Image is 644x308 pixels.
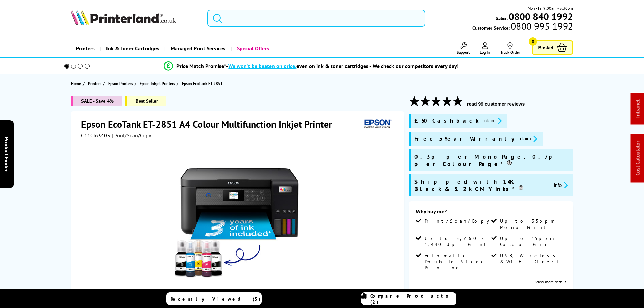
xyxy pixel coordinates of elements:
[496,15,508,21] span: Sales:
[414,178,549,193] span: Shipped with 14K Black & 5.2k CMY Inks*
[112,132,151,139] span: | Print/Scan/Copy
[228,63,296,69] span: We won’t be beaten on price,
[71,40,100,57] a: Printers
[171,296,261,302] span: Recently Viewed (5)
[465,101,527,107] button: read 99 customer reviews
[425,235,490,247] span: Up to 5,760 x 1,440 dpi Print
[71,80,83,87] a: Home
[166,292,262,305] a: Recently Viewed (5)
[55,60,568,72] li: modal_Promise
[106,40,159,57] span: Ink & Toner Cartridges
[509,10,573,23] b: 0800 840 1992
[510,23,573,29] span: 0800 995 1992
[500,235,565,247] span: Up to 15ppm Colour Print
[538,43,553,52] span: Basket
[482,117,504,125] button: promo-description
[231,40,274,57] a: Special Offers
[71,10,176,25] img: Printerland Logo
[457,50,470,55] span: Support
[108,80,133,87] span: Epson Printers
[529,37,537,46] span: 0
[634,100,641,118] a: Intranet
[362,118,393,131] img: Epson
[100,40,164,57] a: Ink & Toner Cartridges
[88,80,101,87] span: Printers
[71,96,122,106] span: SALE - Save 4%
[457,42,470,55] a: Support
[416,208,566,218] div: Why buy me?
[71,10,199,26] a: Printerland Logo
[108,80,135,87] a: Epson Printers
[425,253,490,271] span: Automatic Double Sided Printing
[425,218,494,224] span: Print/Scan/Copy
[500,253,565,265] span: USB, Wireless & Wi-Fi Direct
[226,63,459,69] div: - even on ink & toner cartridges - We check our competitors every day!
[361,292,456,305] a: Compare Products (2)
[140,80,175,87] span: Epson Inkjet Printers
[414,153,570,168] span: 0.3p per Mono Page, 0.7p per Colour Page*
[370,293,456,305] span: Compare Products (2)
[552,181,570,189] button: promo-description
[634,141,641,176] a: Cost Calculator
[535,279,566,284] a: View more details
[480,42,490,55] a: Log In
[81,118,339,131] h1: Epson EcoTank ET-2851 A4 Colour Multifunction Inkjet Printer
[71,80,81,87] span: Home
[81,132,110,139] span: C11CJ63403
[480,50,490,55] span: Log In
[518,135,539,143] button: promo-description
[182,81,223,86] span: Epson EcoTank ET-2851
[414,135,515,143] span: Free 5 Year Warranty
[508,13,573,20] a: 0800 840 1992
[532,40,573,55] a: Basket 0
[528,5,573,11] span: Mon - Fri 9:00am - 5:30pm
[164,40,231,57] a: Managed Print Services
[3,137,10,171] span: Product Finder
[176,63,226,69] span: Price Match Promise*
[500,42,520,55] a: Track Order
[125,96,166,106] span: Best Seller
[88,80,103,87] a: Printers
[414,117,479,125] span: £50 Cashback
[172,152,305,285] img: Epson EcoTank ET-2851
[500,218,565,230] span: Up to 33ppm Mono Print
[140,80,177,87] a: Epson Inkjet Printers
[472,23,573,31] span: Customer Service:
